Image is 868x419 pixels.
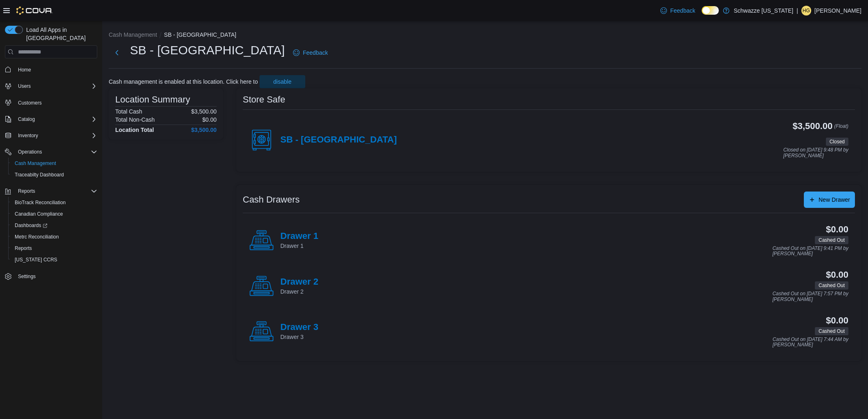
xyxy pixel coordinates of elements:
h3: Store Safe [243,95,285,105]
span: Feedback [303,49,328,57]
button: disable [260,75,305,88]
nav: Complex example [5,60,97,303]
span: Cashed Out [815,327,848,335]
h4: Location Total [115,127,154,133]
p: Cashed Out on [DATE] 7:44 AM by [PERSON_NAME] [773,337,848,348]
span: Cashed Out [819,328,845,335]
button: Settings [2,270,101,282]
p: [PERSON_NAME] [814,6,861,16]
button: Next [109,45,125,61]
button: New Drawer [804,192,855,208]
p: Cash management is enabled at this location. Click here to [109,78,258,85]
span: Catalog [18,116,35,123]
span: BioTrack Reconciliation [11,198,97,207]
span: Settings [18,273,36,280]
span: Cashed Out [819,282,845,289]
h1: SB - [GEOGRAPHIC_DATA] [130,42,285,58]
h6: Total Non-Cash [115,116,155,123]
button: Operations [15,147,45,157]
p: $0.00 [202,116,217,123]
button: Inventory [2,130,101,141]
span: Cashed Out [815,281,848,290]
span: BioTrack Reconciliation [15,199,66,206]
p: (Float) [834,121,848,136]
a: Dashboards [11,221,51,230]
p: | [796,6,798,16]
h3: Location Summary [115,95,190,105]
p: Drawer 2 [280,288,318,296]
p: Cashed Out on [DATE] 9:41 PM by [PERSON_NAME] [772,246,848,257]
button: Canadian Compliance [8,208,101,220]
h3: $0.00 [826,316,848,325]
span: Dashboards [11,221,97,230]
h3: Cash Drawers [243,195,300,205]
h3: $0.00 [826,270,848,280]
a: Reports [11,243,35,253]
span: Reports [11,243,97,253]
a: [US_STATE] CCRS [11,255,60,265]
span: Operations [18,149,42,155]
span: Home [18,67,31,73]
span: Cash Management [15,160,56,167]
span: Traceabilty Dashboard [15,172,64,178]
span: Reports [18,188,35,194]
span: New Drawer [819,196,850,204]
a: Feedback [657,2,698,19]
span: Cash Management [11,158,97,168]
button: Users [15,81,34,91]
a: Dashboards [8,220,101,231]
span: Closed [830,138,845,145]
h4: Drawer 3 [280,322,318,333]
span: Load All Apps in [GEOGRAPHIC_DATA] [23,26,97,42]
span: Canadian Compliance [15,211,63,217]
p: Closed on [DATE] 9:48 PM by [PERSON_NAME] [783,147,848,158]
span: Reports [15,186,97,196]
p: Drawer 1 [280,242,318,250]
span: Users [15,81,97,91]
h4: SB - [GEOGRAPHIC_DATA] [280,135,397,145]
a: Settings [15,272,39,281]
span: Traceabilty Dashboard [11,170,97,180]
a: Metrc Reconciliation [11,232,62,242]
span: Catalog [15,114,97,124]
span: Metrc Reconciliation [11,232,97,242]
a: Feedback [290,45,331,61]
a: Customers [15,98,45,108]
a: Traceabilty Dashboard [11,170,67,180]
span: Metrc Reconciliation [15,234,59,240]
span: [US_STATE] CCRS [15,256,57,263]
a: BioTrack Reconciliation [11,198,69,207]
button: Reports [15,186,38,196]
span: Cashed Out [815,236,848,244]
button: Metrc Reconciliation [8,231,101,243]
span: Settings [15,271,97,281]
img: Cova [16,7,53,15]
h3: $0.00 [826,225,848,234]
span: Customers [18,100,42,106]
a: Cash Management [11,158,59,168]
p: Drawer 3 [280,333,318,341]
button: Cash Management [109,31,157,38]
input: Dark Mode [702,6,719,15]
button: Reports [2,185,101,197]
button: Cash Management [8,158,101,169]
span: Dashboards [15,222,47,229]
button: Inventory [15,131,41,140]
h4: Drawer 2 [280,277,318,288]
h6: Total Cash [115,108,142,115]
button: Users [2,80,101,92]
button: Operations [2,146,101,158]
a: Home [15,65,34,75]
span: HG [803,6,810,16]
span: Inventory [18,132,38,139]
span: Washington CCRS [11,255,97,265]
span: Operations [15,147,97,157]
nav: An example of EuiBreadcrumbs [109,31,861,40]
button: BioTrack Reconciliation [8,197,101,208]
button: Catalog [15,114,38,124]
h4: $3,500.00 [191,127,217,133]
span: Inventory [15,131,97,140]
button: [US_STATE] CCRS [8,254,101,265]
span: Users [18,83,31,89]
span: Dark Mode [702,15,702,15]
